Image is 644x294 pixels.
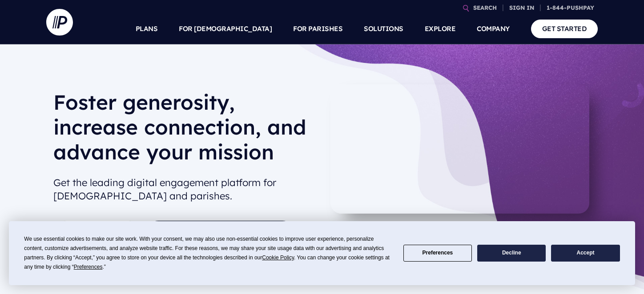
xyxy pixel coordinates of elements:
a: FOR [DEMOGRAPHIC_DATA] [179,13,272,44]
a: COMPANY [477,13,510,44]
a: GET STARTED [531,20,598,38]
h2: Get the leading digital engagement platform for [DEMOGRAPHIC_DATA] and parishes. [53,172,315,207]
a: PLANS [136,13,158,44]
a: FOR PARISHES [293,13,342,44]
div: Cookie Consent Prompt [9,221,635,285]
span: Preferences [74,264,103,270]
button: Decline [477,245,546,262]
span: Cookie Policy [262,254,294,261]
div: We use essential cookies to make our site work. With your consent, we may also use non-essential ... [24,234,392,272]
button: Preferences [403,245,472,262]
a: SOLUTIONS [364,13,403,44]
h1: Foster generosity, increase connection, and advance your mission [53,90,315,171]
a: EXPLORE [425,13,456,44]
button: Accept [551,245,620,262]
